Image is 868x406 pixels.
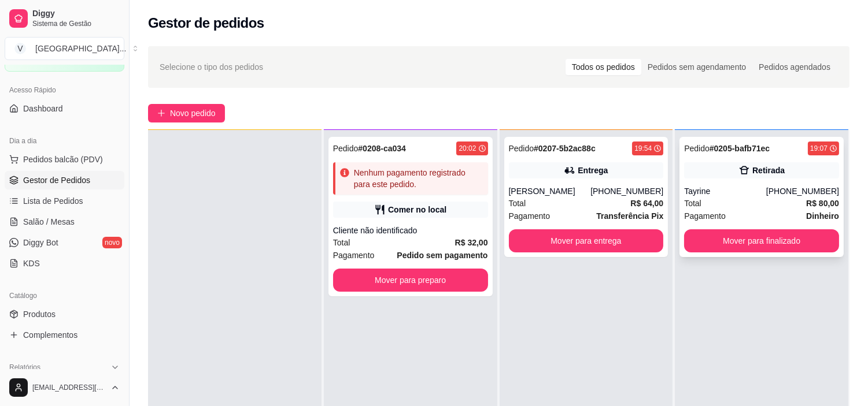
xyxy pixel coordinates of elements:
[5,192,124,210] a: Lista de Pedidos
[157,109,165,117] span: plus
[766,185,839,197] div: [PHONE_NUMBER]
[752,165,785,176] div: Retirada
[578,165,608,176] div: Entrega
[5,374,124,401] button: [EMAIL_ADDRESS][DOMAIN_NAME]
[23,258,40,269] span: KDS
[170,107,216,120] span: Novo pedido
[9,363,40,372] span: Relatórios
[684,144,710,153] span: Pedido
[397,251,487,260] strong: Pedido sem pagamento
[23,103,63,114] span: Dashboard
[509,229,664,252] button: Mover para entrega
[388,204,446,215] div: Comer no local
[5,213,124,231] a: Salão / Mesas
[23,174,90,186] span: Gestor de Pedidos
[333,249,375,262] span: Pagamento
[806,199,839,208] strong: R$ 80,00
[684,197,701,210] span: Total
[32,9,120,19] span: Diggy
[634,144,652,153] div: 19:54
[148,14,264,32] h2: Gestor de pedidos
[752,59,837,75] div: Pedidos agendados
[590,185,663,197] div: [PHONE_NUMBER]
[684,229,839,252] button: Mover para finalizado
[5,305,124,323] a: Produtos
[333,225,488,236] div: Cliente não identificado
[630,199,663,208] strong: R$ 64,00
[509,144,534,153] span: Pedido
[23,308,56,320] span: Produtos
[5,286,124,305] div: Catálogo
[596,211,663,221] strong: Transferência Pix
[566,59,641,75] div: Todos os pedidos
[358,144,406,153] strong: # 0208-ca034
[23,216,75,228] span: Salão / Mesas
[333,144,359,153] span: Pedido
[5,132,124,150] div: Dia a dia
[806,211,839,221] strong: Dinheiro
[5,326,124,344] a: Complementos
[354,167,483,190] div: Nenhum pagamento registrado para este pedido.
[148,104,225,122] button: Novo pedido
[534,144,596,153] strong: # 0207-5b2ac88c
[5,254,124,273] a: KDS
[455,238,488,247] strong: R$ 32,00
[32,19,120,28] span: Sistema de Gestão
[5,171,124,189] a: Gestor de Pedidos
[160,61,263,73] span: Selecione o tipo dos pedidos
[333,236,350,249] span: Total
[810,144,828,153] div: 19:07
[23,195,83,207] span: Lista de Pedidos
[509,210,551,222] span: Pagamento
[32,383,106,392] span: [EMAIL_ADDRESS][DOMAIN_NAME]
[684,185,766,197] div: Tayrine
[5,81,124,99] div: Acesso Rápido
[5,99,124,118] a: Dashboard
[641,59,752,75] div: Pedidos sem agendamento
[14,43,26,54] span: V
[509,197,526,210] span: Total
[684,210,726,222] span: Pagamento
[23,237,58,248] span: Diggy Bot
[459,144,476,153] div: 20:02
[509,185,591,197] div: [PERSON_NAME]
[5,37,124,60] button: Select a team
[5,150,124,169] button: Pedidos balcão (PDV)
[710,144,770,153] strong: # 0205-bafb71ec
[35,43,126,54] div: [GEOGRAPHIC_DATA] ...
[5,5,124,32] a: DiggySistema de Gestão
[5,233,124,252] a: Diggy Botnovo
[333,269,488,292] button: Mover para preparo
[23,329,77,341] span: Complementos
[23,154,103,165] span: Pedidos balcão (PDV)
